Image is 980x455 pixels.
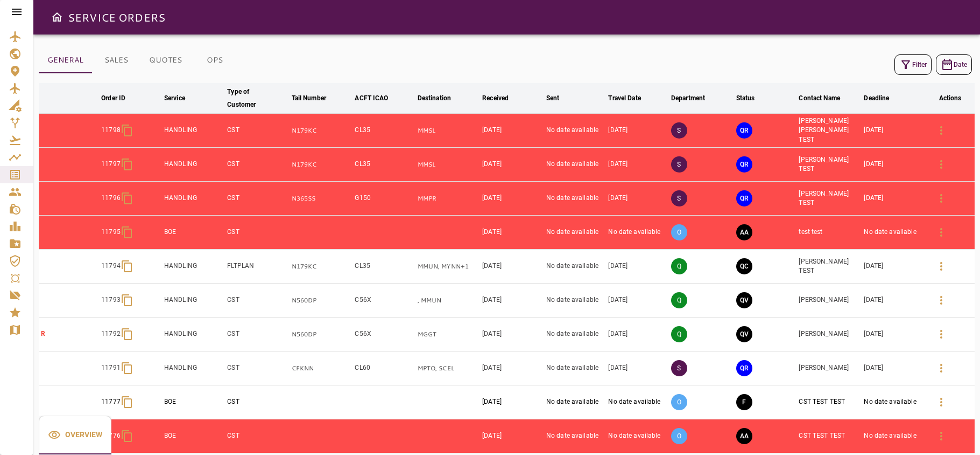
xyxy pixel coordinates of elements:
button: OPS [191,47,239,73]
td: HANDLING [162,250,225,284]
p: N560DP [292,330,351,339]
td: [DATE] [606,148,669,182]
button: QUOTES [140,47,191,73]
button: Details [928,151,954,177]
span: Tail Number [292,92,340,105]
p: MMPR [418,194,478,203]
button: Open drawer [46,6,68,28]
td: [DATE] [480,182,544,216]
td: [DATE] [606,351,669,385]
button: Details [928,321,954,347]
button: AWAITING ASSIGNMENT [736,428,752,444]
td: No date available [544,419,606,453]
td: CL35 [352,114,415,148]
button: Details [928,219,954,245]
td: No date available [544,284,606,318]
p: 11791 [101,363,121,373]
td: CST [225,419,289,453]
td: [DATE] [862,148,925,182]
td: [PERSON_NAME] TEST [796,250,862,284]
div: Destination [418,92,451,105]
button: GENERAL [39,47,92,73]
td: HANDLING [162,351,225,385]
td: HANDLING [162,182,225,216]
td: HANDLING [162,148,225,182]
td: [DATE] [862,284,925,318]
button: Overview [39,416,111,454]
p: N179KC [292,126,351,135]
div: Department [671,92,705,105]
p: Q [671,292,687,308]
td: No date available [862,216,925,250]
div: Contact Name [799,92,840,105]
button: Details [928,253,954,279]
button: QUOTE REQUESTED [736,122,752,139]
td: HANDLING [162,318,225,351]
div: Service [164,92,185,105]
td: [DATE] [862,250,925,284]
span: Destination [418,92,465,105]
p: Q [671,326,687,342]
button: FINAL [736,394,752,410]
td: [DATE] [606,284,669,318]
p: N179KC [292,160,351,169]
td: No date available [606,385,669,419]
td: CST [225,216,289,250]
p: S [671,156,687,173]
td: CST [225,148,289,182]
span: Status [736,92,769,105]
p: S [671,122,687,139]
td: [PERSON_NAME] [796,318,862,351]
td: No date available [544,114,606,148]
td: [DATE] [480,114,544,148]
td: [DATE] [862,182,925,216]
td: No date available [606,216,669,250]
td: BOE [162,419,225,453]
td: [DATE] [862,351,925,385]
div: Type of Customer [227,85,273,111]
td: No date available [606,419,669,453]
button: QUOTE REQUESTED [736,190,752,206]
button: QUOTE VALIDATED [736,326,752,342]
td: No date available [862,419,925,453]
td: [DATE] [606,318,669,351]
p: 11794 [101,261,121,271]
button: Details [928,287,954,313]
button: Details [928,389,954,415]
p: O [671,394,687,410]
td: CL35 [352,250,415,284]
div: Order ID [101,92,125,105]
p: O [671,428,687,444]
h6: SERVICE ORDERS [68,9,165,26]
td: CST [225,318,289,351]
span: Service [164,92,199,105]
div: ACFT ICAO [355,92,388,105]
p: S [671,360,687,376]
p: , MMUN [418,296,478,305]
p: 11792 [101,329,121,339]
span: Type of Customer [227,85,287,111]
td: CST [225,284,289,318]
td: [DATE] [862,318,925,351]
span: Deadline [864,92,903,105]
td: test test [796,216,862,250]
td: [PERSON_NAME] [PERSON_NAME] TEST [796,114,862,148]
div: Status [736,92,755,105]
button: SALES [92,47,140,73]
td: No date available [544,318,606,351]
p: MMSL [418,160,478,169]
span: Order ID [101,92,139,105]
div: basic tabs example [39,47,239,73]
td: [PERSON_NAME] TEST [796,148,862,182]
td: [DATE] [480,148,544,182]
td: No date available [862,385,925,419]
td: HANDLING [162,284,225,318]
div: Sent [546,92,560,105]
td: [PERSON_NAME] [796,284,862,318]
td: No date available [544,148,606,182]
button: QUOTE VALIDATED [736,292,752,308]
td: CST [225,182,289,216]
td: No date available [544,182,606,216]
button: Date [936,54,972,75]
div: Received [482,92,509,105]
